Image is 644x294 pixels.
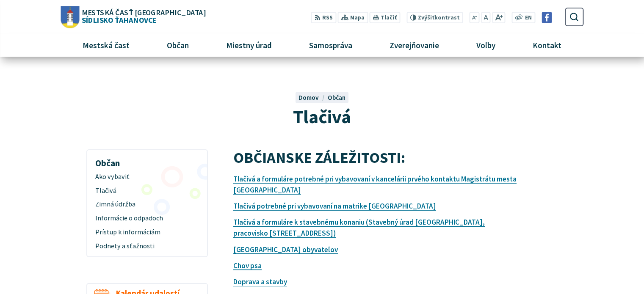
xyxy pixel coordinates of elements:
[374,34,455,57] a: Zverejňovanie
[163,34,192,57] span: Občan
[233,217,485,238] a: Tlačivá a formuláre k stavebnému konaniu (Stavebný úrad [GEOGRAPHIC_DATA], pracovisko [STREET_ADD...
[67,34,145,57] a: Mestská časť
[233,261,262,270] a: Chov psa
[95,198,199,212] span: Zimná údržba
[387,34,442,57] span: Zverejňovanie
[223,34,275,57] span: Miestny úrad
[473,34,499,57] span: Voľby
[90,170,204,184] a: Ako vybaviť
[233,245,338,254] a: [GEOGRAPHIC_DATA] obyvateľov
[210,34,287,57] a: Miestny úrad
[233,174,517,195] a: Tlačivá a formuláre potrebné pri vybavovaní v kancelárii prvého kontaktu Magistrátu mesta [GEOGRA...
[61,6,205,28] a: Logo Sídlisko Ťahanovce, prejsť na domovskú stránku.
[418,14,460,21] span: kontrast
[95,170,199,184] span: Ako vybaviť
[90,239,204,253] a: Podnety a sťažnosti
[530,34,565,57] span: Kontakt
[95,225,199,239] span: Prístup k informáciám
[306,34,355,57] span: Samospráva
[90,184,204,198] a: Tlačivá
[381,14,397,21] span: Tlačiť
[293,105,351,128] span: Tlačivá
[542,12,552,23] img: Prejsť na Facebook stránku
[517,34,577,57] a: Kontakt
[95,184,199,198] span: Tlačivá
[461,34,511,57] a: Voľby
[90,152,204,170] h3: Občan
[79,34,133,57] span: Mestská časť
[233,148,405,167] strong: OBČIANSKE ZÁLEŽITOSTI:
[338,12,368,23] a: Mapa
[322,14,333,22] span: RSS
[61,6,79,28] img: Prejsť na domovskú stránku
[525,14,532,22] span: EN
[311,12,336,23] a: RSS
[299,93,327,102] a: Domov
[492,12,505,23] button: Zväčšiť veľkosť písma
[90,212,204,225] a: Informácie o odpadoch
[418,14,434,21] span: Zvýšiť
[233,277,287,286] a: Doprava a stavby
[470,12,480,23] button: Zmenšiť veľkosť písma
[233,201,436,211] a: Tlačivá potrebné pri vybavovaní na matrike [GEOGRAPHIC_DATA]
[406,12,463,23] button: Zvýšiťkontrast
[481,12,490,23] button: Nastaviť pôvodnú veľkosť písma
[90,198,204,212] a: Zimná údržba
[370,12,400,23] button: Tlačiť
[151,34,204,57] a: Občan
[90,225,204,239] a: Prístup k informáciám
[523,14,534,22] a: EN
[95,239,199,253] span: Podnety a sťažnosti
[82,8,205,16] span: Mestská časť [GEOGRAPHIC_DATA]
[299,93,319,102] span: Domov
[350,14,365,22] span: Mapa
[294,34,368,57] a: Samospráva
[328,93,345,102] a: Občan
[95,212,199,225] span: Informácie o odpadoch
[79,8,205,24] span: Sídlisko Ťahanovce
